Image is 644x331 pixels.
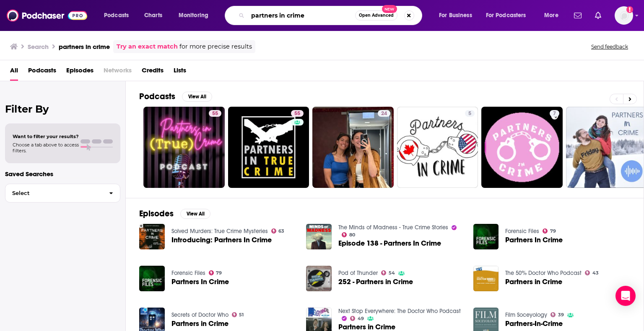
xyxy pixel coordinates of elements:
input: Search podcasts, credits, & more... [248,9,355,22]
a: Next Stop Everywhere: The Doctor Who Podcast [338,308,461,315]
a: EpisodesView All [139,208,210,219]
button: Select [5,184,120,203]
a: 79 [543,228,556,233]
span: 54 [389,271,395,275]
span: 43 [592,271,599,275]
span: for more precise results [179,42,252,51]
img: Introducing: Partners In Crime [139,224,165,249]
div: Open Intercom Messenger [615,286,636,306]
a: Film Soceyology [505,311,547,318]
a: Partners in Crime [338,323,395,331]
img: Partners In Crime [473,224,499,249]
span: Podcasts [104,10,129,21]
span: 24 [381,110,387,118]
span: Episodes [66,64,93,81]
span: 55 [212,110,218,118]
a: Episode 138 - Partners In Crime [338,240,441,247]
a: 43 [585,270,599,275]
img: Podchaser - Follow, Share and Rate Podcasts [7,8,87,23]
svg: Add a profile image [626,6,633,13]
a: Lists [174,64,186,81]
a: Charts [139,9,167,22]
span: New [382,5,397,13]
a: 24 [312,107,394,188]
button: Show profile menu [615,6,633,25]
span: Logged in as mfurr [615,6,633,25]
span: Networks [104,64,132,81]
span: 5 [468,110,471,118]
a: 55 [143,107,225,188]
a: PodcastsView All [139,91,212,102]
img: Partners In Crime [139,266,165,291]
h2: Filter By [5,103,120,115]
button: open menu [480,9,538,22]
span: 49 [358,317,364,321]
a: Podcasts [28,64,56,81]
span: 55 [294,110,300,118]
span: 39 [558,313,564,317]
a: The 50% Doctor Who Podcast [505,269,582,277]
a: Partners In Crime [171,278,229,285]
a: Show notifications dropdown [571,8,585,23]
div: Search podcasts, credits, & more... [233,6,430,25]
a: 49 [350,316,364,321]
span: 79 [216,271,222,275]
button: View All [182,92,212,102]
span: 51 [239,313,244,317]
a: 79 [209,270,222,275]
a: Partners-In-Crime [505,320,563,327]
a: Show notifications dropdown [592,8,605,23]
img: Partners in Crime [473,266,499,291]
span: More [544,10,558,21]
button: Send feedback [589,43,631,50]
a: Introducing: Partners In Crime [171,236,272,244]
span: 7 [553,110,556,118]
a: Partners in Crime [505,278,562,285]
a: Forensic Files [505,228,539,235]
a: 252 - Partners in Crime [338,278,413,285]
h3: partners in crime [59,43,110,51]
button: open menu [173,9,219,22]
a: 55 [291,110,304,117]
a: Partners in Crime [171,320,229,327]
h3: Search [28,43,49,51]
a: 55 [228,107,309,188]
a: 80 [342,232,355,237]
img: User Profile [615,6,633,25]
span: 63 [278,229,284,233]
span: Open Advanced [359,13,394,18]
button: open menu [538,9,569,22]
a: Pod of Thunder [338,269,378,277]
a: All [10,64,18,81]
p: Saved Searches [5,170,120,178]
button: Open AdvancedNew [355,10,397,21]
img: 252 - Partners in Crime [306,266,332,291]
h2: Episodes [139,208,174,219]
a: Partners In Crime [505,236,563,244]
span: For Podcasters [486,10,526,21]
a: Try an exact match [117,42,178,51]
a: Episode 138 - Partners In Crime [306,224,332,249]
a: 5 [397,107,478,188]
button: open menu [98,9,140,22]
span: For Business [439,10,472,21]
a: 51 [232,312,244,317]
span: Monitoring [179,10,208,21]
a: 39 [551,312,564,317]
a: 7 [481,107,563,188]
